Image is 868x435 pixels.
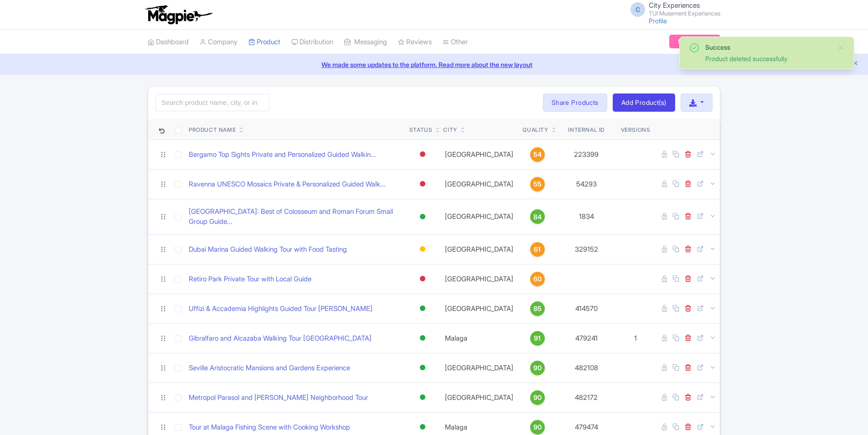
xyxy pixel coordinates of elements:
a: Dubai Marina Guided Walking Tour with Food Tasting [189,244,347,255]
td: [GEOGRAPHIC_DATA] [439,199,519,234]
a: Gibralfaro and Alcazaba Walking Tour [GEOGRAPHIC_DATA] [189,333,372,344]
div: Active [418,210,427,223]
div: Building [418,243,427,256]
div: Inactive [418,177,427,191]
a: 60 [522,272,552,286]
a: Bergamo Top Sights Private and Personalized Guided Walkin... [189,150,376,160]
td: [GEOGRAPHIC_DATA] [439,234,519,264]
td: [GEOGRAPHIC_DATA] [439,169,519,199]
span: 90 [533,393,542,403]
div: Active [418,302,427,315]
a: C City Experiences TUI Musement Experiences [625,2,720,16]
td: [GEOGRAPHIC_DATA] [439,140,519,169]
span: 60 [533,274,542,284]
a: 84 [522,209,552,224]
a: Seville Aristocratic Mansions and Gardens Experience [189,363,350,373]
a: Dashboard [148,30,189,55]
div: Status [409,126,433,134]
span: 90 [533,422,542,432]
a: Uffizi & Accademia Highlights Guided Tour [PERSON_NAME] [189,304,372,314]
a: 85 [522,301,552,316]
span: 84 [533,212,542,222]
td: 329152 [556,234,617,264]
a: 91 [522,331,552,346]
td: 54293 [556,169,617,199]
div: Active [418,361,427,374]
a: Reviews [398,30,432,55]
a: 90 [522,361,552,375]
a: Profile [649,17,667,25]
td: [GEOGRAPHIC_DATA] [439,353,519,383]
a: Product [248,30,280,55]
a: Add Product(s) [613,93,675,112]
td: 414570 [556,294,617,323]
a: Distribution [291,30,333,55]
div: Active [418,391,427,404]
span: 55 [533,179,542,189]
td: 223399 [556,140,617,169]
span: 1 [634,334,637,342]
span: 54 [533,150,542,160]
small: TUI Musement Experiences [649,10,720,16]
div: Success [705,42,830,52]
button: Close announcement [852,59,859,69]
a: 54 [522,147,552,162]
td: Malaga [439,323,519,353]
a: Tour at Malaga Fishing Scene with Cooking Workshop [189,422,350,433]
div: Product deleted successfully [705,54,830,63]
a: 55 [522,177,552,192]
td: [GEOGRAPHIC_DATA] [439,383,519,412]
td: [GEOGRAPHIC_DATA] [439,294,519,323]
td: 1834 [556,199,617,234]
a: We made some updates to the platform. Read more about the new layout [5,60,863,69]
div: Inactive [418,272,427,285]
div: Inactive [418,148,427,161]
a: Share Products [543,93,607,112]
span: 85 [533,304,542,314]
a: Subscription [669,35,720,48]
a: Ravenna UNESCO Mosaics Private & Personalized Guided Walk... [189,179,386,190]
div: Quality [522,126,548,134]
input: Search product name, city, or interal id [155,94,269,111]
a: 90 [522,390,552,405]
a: Messaging [344,30,387,55]
a: Metropol Parasol and [PERSON_NAME] Neighborhood Tour [189,393,368,403]
th: Versions [617,119,654,140]
td: 479241 [556,323,617,353]
td: 482108 [556,353,617,383]
a: Retiro Park Private Tour with Local Guide [189,274,311,285]
span: 91 [534,333,541,343]
img: logo-ab69f6fb50320c5b225c76a69d11143b.png [143,5,214,25]
span: C [630,2,645,17]
span: City Experiences [649,1,700,10]
div: Active [418,420,427,434]
div: Product Name [189,126,236,134]
a: Other [443,30,468,55]
div: City [443,126,457,134]
a: 90 [522,420,552,435]
span: 90 [533,363,542,373]
a: 61 [522,242,552,257]
span: 61 [534,244,541,254]
a: Company [200,30,238,55]
button: Close [837,42,845,53]
td: 482172 [556,383,617,412]
td: [GEOGRAPHIC_DATA] [439,264,519,294]
div: Active [418,331,427,345]
a: [GEOGRAPHIC_DATA]: Best of Colosseum and Roman Forum Small Group Guide... [189,207,402,227]
th: Internal ID [556,119,617,140]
